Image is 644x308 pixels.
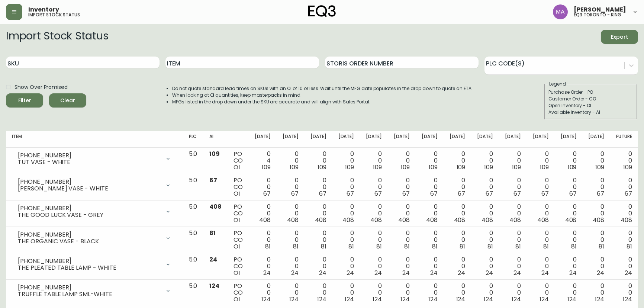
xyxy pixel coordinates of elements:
[555,131,583,148] th: [DATE]
[345,163,354,171] span: 109
[234,216,240,224] span: OI
[450,283,466,303] div: 0 0
[623,295,632,304] span: 124
[259,216,271,224] span: 408
[12,151,177,167] div: [PHONE_NUMBER]TUT VASE - WHITE
[616,177,632,197] div: 0 0
[588,151,604,171] div: 0 0
[541,189,549,198] span: 67
[348,242,354,251] span: 81
[561,177,577,197] div: 0 0
[548,81,567,87] legend: Legend
[12,283,177,299] div: [PHONE_NUMBER]TRUFFLE TABLE LAMP SML-WHITE
[261,295,271,304] span: 124
[265,242,271,251] span: 81
[505,203,521,224] div: 0 0
[209,255,217,264] span: 24
[376,242,382,251] span: 81
[540,295,549,304] span: 124
[422,283,438,303] div: 0 0
[18,152,161,159] div: [PHONE_NUMBER]
[588,230,604,250] div: 0 0
[18,96,31,105] div: Filter
[548,102,633,109] div: Open Inventory - OI
[625,189,632,198] span: 67
[293,242,299,251] span: 81
[505,256,521,276] div: 0 0
[458,269,465,277] span: 24
[18,205,161,212] div: [PHONE_NUMBER]
[601,30,638,44] button: Export
[426,216,438,224] span: 408
[567,295,577,304] span: 124
[568,163,577,171] span: 109
[183,174,204,200] td: 5.0
[255,283,271,303] div: 0 0
[595,295,604,304] span: 124
[398,216,410,224] span: 408
[450,256,466,276] div: 0 0
[310,177,326,197] div: 0 0
[582,131,610,148] th: [DATE]
[209,150,220,158] span: 109
[616,151,632,171] div: 0 0
[505,151,521,171] div: 0 0
[6,30,108,44] h2: Import Stock Status
[401,163,410,171] span: 109
[347,269,354,277] span: 24
[388,131,416,148] th: [DATE]
[588,177,604,197] div: 0 0
[561,230,577,250] div: 0 0
[172,85,473,92] li: Do not quote standard lead times on SKUs with an OI of 10 or less. Wait until the MFG date popula...
[402,189,410,198] span: 67
[621,216,632,224] span: 408
[477,283,493,303] div: 0 0
[422,151,438,171] div: 0 0
[595,163,604,171] span: 109
[338,151,354,171] div: 0 0
[310,256,326,276] div: 0 0
[512,163,521,171] span: 109
[374,189,382,198] span: 67
[561,151,577,171] div: 0 0
[533,256,549,276] div: 0 0
[18,258,161,264] div: [PHONE_NUMBER]
[283,230,299,250] div: 0 0
[487,242,493,251] span: 81
[513,269,521,277] span: 24
[458,189,465,198] span: 67
[599,242,604,251] span: 81
[172,99,473,105] li: MFGs listed in the drop down under the SKU are accurate and will align with Sales Portal.
[432,242,438,251] span: 81
[234,189,240,198] span: OI
[597,269,604,277] span: 24
[338,203,354,224] div: 0 0
[422,177,438,197] div: 0 0
[287,216,299,224] span: 408
[607,32,632,42] span: Export
[533,283,549,303] div: 0 0
[209,202,222,211] span: 408
[234,163,240,171] span: OI
[616,256,632,276] div: 0 0
[588,283,604,303] div: 0 0
[263,189,271,198] span: 67
[394,177,410,197] div: 0 0
[366,283,382,303] div: 0 0
[422,203,438,224] div: 0 0
[234,177,243,197] div: PO CO
[234,151,243,171] div: PO CO
[561,283,577,303] div: 0 0
[277,131,305,148] th: [DATE]
[338,283,354,303] div: 0 0
[255,230,271,250] div: 0 0
[310,203,326,224] div: 0 0
[283,203,299,224] div: 0 0
[533,177,549,197] div: 0 0
[234,230,243,250] div: PO CO
[49,93,86,108] button: Clear
[616,203,632,224] div: 0 0
[289,295,299,304] span: 124
[486,269,493,277] span: 24
[263,269,271,277] span: 24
